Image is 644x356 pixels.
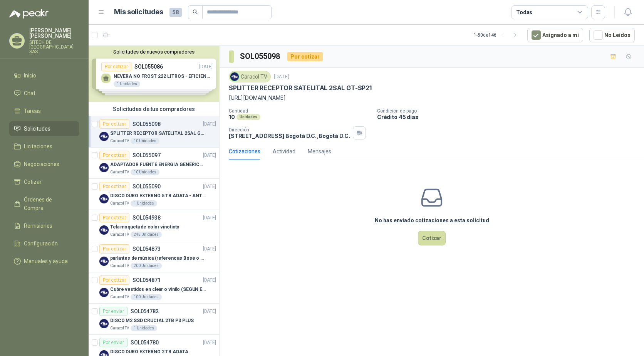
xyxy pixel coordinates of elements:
[9,254,79,269] a: Manuales y ayuda
[229,114,235,120] p: 10
[99,163,109,172] img: Company Logo
[110,223,179,231] p: Tela moqueta de color vinotinto
[240,50,281,62] h3: SOL055098
[89,179,219,210] a: Por cotizarSOL055090[DATE] Company LogoDISCO DURO EXTERNO 5 TB ADATA - ANTIGOLPESCaracol TV1 Unid...
[24,178,42,186] span: Cotizar
[229,84,372,92] p: SPLITTER RECEPTOR SATELITAL 2SAL GT-SP21
[99,275,129,285] div: Por cotizar
[273,147,295,156] div: Actividad
[9,121,79,136] a: Solicitudes
[229,94,635,102] p: [URL][DOMAIN_NAME]
[9,157,79,171] a: Negociaciones
[29,28,79,39] p: [PERSON_NAME] [PERSON_NAME]
[9,218,79,233] a: Remisiones
[131,200,157,207] div: 1 Unidades
[203,245,216,253] p: [DATE]
[99,257,109,266] img: Company Logo
[132,246,161,252] p: SOL054873
[89,116,219,148] a: Por cotizarSOL055098[DATE] Company LogoSPLITTER RECEPTOR SATELITAL 2SAL GT-SP21Caracol TV10 Unidades
[132,184,161,189] p: SOL055090
[287,52,323,61] div: Por cotizar
[203,308,216,315] p: [DATE]
[132,277,161,283] p: SOL054871
[203,121,216,128] p: [DATE]
[89,241,219,272] a: Por cotizarSOL054873[DATE] Company Logoparlantes de música (referencias Bose o Alexa) CON MARCACI...
[29,40,79,54] p: SITECH DE [GEOGRAPHIC_DATA] SAS
[89,210,219,241] a: Por cotizarSOL054938[DATE] Company LogoTela moqueta de color vinotintoCaracol TV245 Unidades
[375,216,489,225] h3: No has enviado cotizaciones a esta solicitud
[89,304,219,335] a: Por enviarSOL054782[DATE] Company LogoDISCO M2 SSD CRUCIAL 2TB P3 PLUSCaracol TV1 Unidades
[110,169,129,175] p: Caracol TV
[24,107,41,115] span: Tareas
[229,147,260,156] div: Cotizaciones
[110,263,129,269] p: Caracol TV
[377,108,641,114] p: Condición de pago
[89,102,219,116] div: Solicitudes de tus compradores
[89,148,219,179] a: Por cotizarSOL055097[DATE] Company LogoADAPTADOR FUENTE ENERGÍA GENÉRICO 24V 1ACaracol TV10 Unidades
[9,175,79,189] a: Cotizar
[229,108,371,114] p: Cantidad
[110,317,194,324] p: DISCO M2 SSD CRUCIAL 2TB P3 PLUS
[229,71,271,82] div: Caracol TV
[308,147,331,156] div: Mensajes
[203,339,216,346] p: [DATE]
[110,161,206,168] p: ADAPTADOR FUENTE ENERGÍA GENÉRICO 24V 1A
[203,277,216,284] p: [DATE]
[203,183,216,190] p: [DATE]
[9,192,79,215] a: Órdenes de Compra
[92,49,216,55] button: Solicitudes de nuevos compradores
[589,28,635,42] button: No Leídos
[169,8,182,17] span: 58
[114,7,163,18] h1: Mis solicitudes
[131,138,159,144] div: 10 Unidades
[99,288,109,297] img: Company Logo
[236,114,260,120] div: Unidades
[9,104,79,118] a: Tareas
[99,119,129,129] div: Por cotizar
[9,9,49,18] img: Logo peakr
[24,142,52,151] span: Licitaciones
[418,231,446,245] button: Cotizar
[24,124,50,133] span: Solicitudes
[99,244,129,254] div: Por cotizar
[131,309,159,314] p: SOL054782
[131,294,162,300] div: 100 Unidades
[110,348,188,356] p: DISCO DURO EXTERNO 2 TB ADATA
[203,152,216,159] p: [DATE]
[9,86,79,101] a: Chat
[229,127,350,133] p: Dirección
[110,200,129,207] p: Caracol TV
[24,222,52,230] span: Remisiones
[274,73,289,81] p: [DATE]
[527,28,583,42] button: Asignado a mi
[99,132,109,141] img: Company Logo
[132,215,161,220] p: SOL054938
[99,338,127,347] div: Por enviar
[99,151,129,160] div: Por cotizar
[24,239,58,248] span: Configuración
[377,114,641,120] p: Crédito 45 días
[229,133,350,139] p: [STREET_ADDRESS] Bogotá D.C. , Bogotá D.C.
[99,307,127,316] div: Por enviar
[110,286,206,293] p: Cubre vestidos en clear o vinilo (SEGUN ESPECIFICACIONES DEL ADJUNTO)
[24,160,59,168] span: Negociaciones
[24,195,72,212] span: Órdenes de Compra
[110,192,206,200] p: DISCO DURO EXTERNO 5 TB ADATA - ANTIGOLPES
[89,272,219,304] a: Por cotizarSOL054871[DATE] Company LogoCubre vestidos en clear o vinilo (SEGUN ESPECIFICACIONES D...
[110,294,129,300] p: Caracol TV
[24,257,68,265] span: Manuales y ayuda
[110,325,129,331] p: Caracol TV
[131,169,159,175] div: 10 Unidades
[131,340,159,345] p: SOL054780
[24,89,35,97] span: Chat
[99,319,109,328] img: Company Logo
[132,153,161,158] p: SOL055097
[99,213,129,222] div: Por cotizar
[516,8,532,17] div: Todas
[131,232,162,238] div: 245 Unidades
[132,121,161,127] p: SOL055098
[193,9,198,15] span: search
[131,325,157,331] div: 1 Unidades
[474,29,521,41] div: 1 - 50 de 146
[110,130,206,137] p: SPLITTER RECEPTOR SATELITAL 2SAL GT-SP21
